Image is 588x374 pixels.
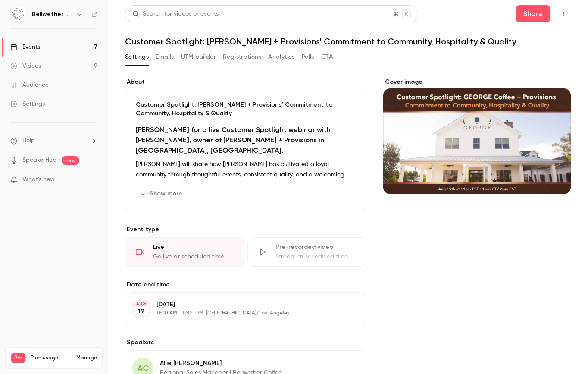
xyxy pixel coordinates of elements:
[11,7,25,21] img: Bellwether Coffee
[275,243,356,251] div: Pre-recorded video
[125,338,366,347] label: Speakers
[10,43,40,51] div: Events
[125,237,244,267] div: LiveGo live at scheduled time
[22,175,55,184] span: What's new
[223,50,261,64] button: Registrations
[156,310,320,317] p: 11:00 AM - 12:00 PM, [GEOGRAPHIC_DATA]/Los_Angeles
[32,10,72,19] h6: Bellwether Coffee
[125,36,571,47] h1: Customer Spotlight: [PERSON_NAME] + Provisions’ Commitment to Community, Hospitality & Quality
[383,78,571,86] label: Cover image
[10,62,41,70] div: Videos
[132,9,219,19] div: Search for videos or events
[138,362,148,374] span: AC
[275,252,356,261] div: Stream at scheduled time
[22,136,35,145] span: Help
[10,136,97,145] li: help-dropdown-opener
[31,355,71,361] span: Plan usage
[22,156,56,165] a: SpeakerHub
[383,78,571,194] section: Cover image
[10,81,49,89] div: Audience
[125,78,366,86] label: About
[181,50,216,64] button: UTM builder
[125,280,366,289] label: Date and time
[125,50,149,64] button: Settings
[76,355,97,361] a: Manage
[11,353,25,363] span: Pro
[153,252,233,261] div: Go live at scheduled time
[136,159,355,180] p: [PERSON_NAME] will share how [PERSON_NAME] has cultivated a loyal community through thoughtful ev...
[138,307,144,316] p: 19
[268,50,295,64] button: Analytics
[160,359,282,368] p: Allie [PERSON_NAME]
[10,100,45,108] div: Settings
[136,101,355,118] p: Customer Spotlight: [PERSON_NAME] + Provisions’ Commitment to Community, Hospitality & Quality
[136,125,355,156] h2: [PERSON_NAME] for a live Customer Spotlight webinar with [PERSON_NAME], owner of [PERSON_NAME] + ...
[321,50,333,64] button: CTA
[156,300,320,309] p: [DATE]
[516,5,550,22] button: Share
[156,50,174,64] button: Emails
[62,156,79,165] span: new
[136,187,188,201] button: Show more
[133,301,149,307] div: AUG
[153,243,233,251] div: Live
[247,237,366,267] div: Pre-recorded videoStream at scheduled time
[125,225,366,234] p: Event type
[302,50,314,64] button: Polls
